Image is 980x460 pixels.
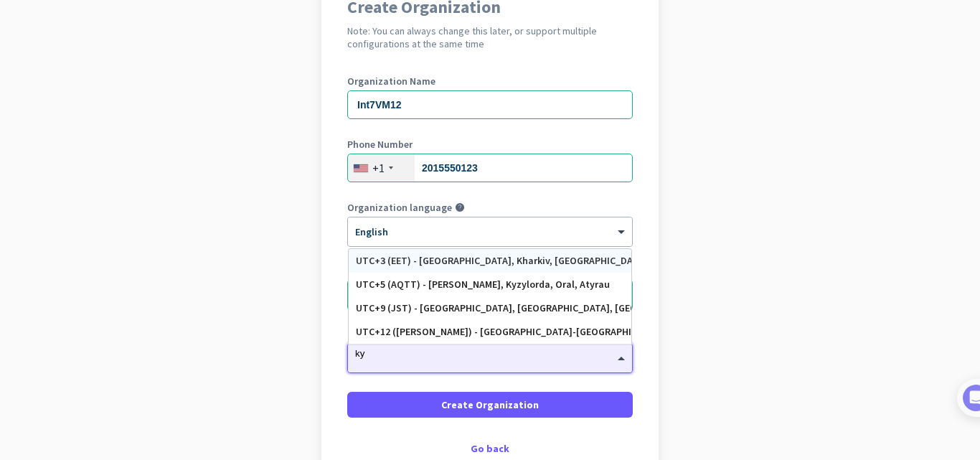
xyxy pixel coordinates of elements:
[455,202,465,212] i: help
[347,329,633,339] label: Organization Time Zone
[347,202,452,212] label: Organization language
[347,154,633,182] input: 201-555-0123
[372,161,385,175] div: +1
[347,90,633,119] input: What is the name of your organization?
[347,392,633,418] button: Create Organization
[356,255,624,267] div: UTC+3 (EET) - [GEOGRAPHIC_DATA], Kharkiv, [GEOGRAPHIC_DATA], Dnipro
[347,139,633,149] label: Phone Number
[347,76,633,86] label: Organization Name
[347,266,633,276] label: Organization Size (Optional)
[356,326,624,338] div: UTC+12 ([PERSON_NAME]) - [GEOGRAPHIC_DATA]-[GEOGRAPHIC_DATA], [GEOGRAPHIC_DATA], [GEOGRAPHIC_DATA...
[441,398,539,412] span: Create Organization
[347,24,633,50] h2: Note: You can always change this later, or support multiple configurations at the same time
[349,249,631,344] div: Options List
[356,278,624,291] div: UTC+5 (AQTT) - [PERSON_NAME], Kyzylorda, Oral, Atyrau
[356,302,624,314] div: UTC+9 (JST) - [GEOGRAPHIC_DATA], [GEOGRAPHIC_DATA], [GEOGRAPHIC_DATA], [GEOGRAPHIC_DATA]
[347,443,633,454] div: Go back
